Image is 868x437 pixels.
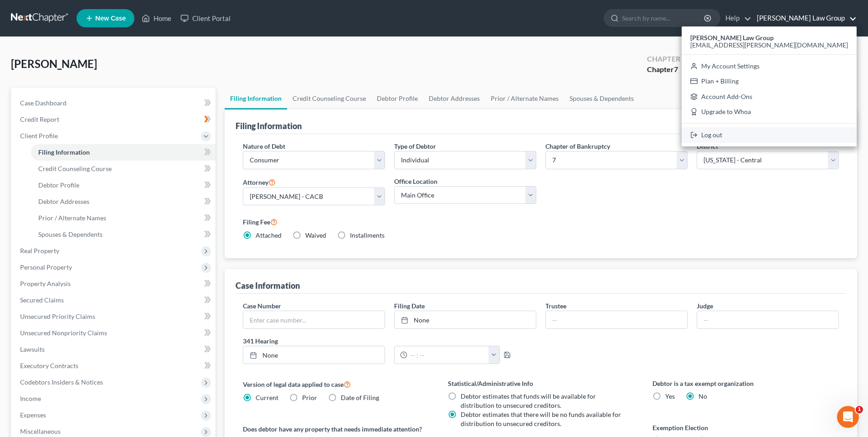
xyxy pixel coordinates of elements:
span: Spouses & Dependents [38,230,103,238]
div: [PERSON_NAME] Law Group [682,26,857,146]
span: Secured Claims [20,296,64,304]
div: Filing Information [236,120,302,131]
span: 7 [674,65,678,73]
span: [EMAIL_ADDRESS][PERSON_NAME][DOMAIN_NAME] [690,41,848,49]
div: Chapter [647,54,680,64]
span: Debtor Addresses [38,198,89,205]
label: Case Number [243,301,281,311]
a: Prior / Alternate Names [485,88,564,109]
a: Unsecured Priority Claims [13,308,216,325]
label: Type of Debtor [394,141,436,151]
a: My Account Settings [682,58,857,74]
a: Case Dashboard [13,95,216,111]
input: -- [697,311,838,328]
label: Trustee [545,301,566,311]
label: Filing Date [394,301,425,311]
a: None [243,346,385,364]
a: Prior / Alternate Names [31,210,216,226]
span: Income [20,395,41,402]
span: Current [256,394,278,401]
a: Debtor Addresses [31,193,216,210]
span: 1 [856,406,863,413]
span: Codebtors Insiders & Notices [20,378,103,386]
label: Attorney [243,177,276,187]
span: Debtor Profile [38,181,79,189]
a: Secured Claims [13,292,216,308]
span: Executory Contracts [20,362,78,369]
span: Debtor estimates that there will be no funds available for distribution to unsecured creditors. [461,411,621,427]
span: Yes [665,392,675,400]
a: Debtor Profile [371,88,423,109]
a: Log out [682,127,857,143]
a: Client Portal [176,10,235,26]
label: Version of legal data applied to case [243,379,429,390]
a: Credit Counseling Course [287,88,371,109]
label: Judge [697,301,713,311]
span: Waived [305,231,326,239]
a: Debtor Profile [31,177,216,193]
input: Enter case number... [243,311,385,328]
label: Debtor is a tax exempt organization [652,379,839,388]
a: Spouses & Dependents [31,226,216,243]
span: Client Profile [20,132,58,140]
span: Filing Information [38,148,90,156]
label: Filing Fee [243,216,839,227]
label: Chapter of Bankruptcy [545,141,610,151]
span: [PERSON_NAME] [11,57,97,70]
a: Credit Report [13,111,216,128]
span: Prior [302,394,317,401]
a: Debtor Addresses [423,88,485,109]
span: Credit Counseling Course [38,165,112,172]
label: Office Location [394,177,437,186]
input: Search by name... [622,10,705,26]
a: Lawsuits [13,341,216,358]
label: Exemption Election [652,423,839,432]
span: Lawsuits [20,345,45,353]
label: 341 Hearing [238,336,541,346]
a: Unsecured Nonpriority Claims [13,325,216,341]
iframe: Intercom live chat [837,406,859,428]
span: Date of Filing [341,394,379,401]
a: None [395,311,536,328]
span: Property Analysis [20,280,71,287]
a: [PERSON_NAME] Law Group [752,10,857,26]
span: Credit Report [20,115,59,123]
a: Filing Information [225,88,287,109]
span: Expenses [20,411,46,419]
span: Prior / Alternate Names [38,214,106,222]
span: No [699,392,707,400]
label: Nature of Debt [243,141,285,151]
a: Credit Counseling Course [31,161,216,177]
span: Installments [350,231,385,239]
span: Unsecured Priority Claims [20,312,95,320]
span: Debtor estimates that funds will be available for distribution to unsecured creditors. [461,392,596,409]
strong: [PERSON_NAME] Law Group [690,34,774,42]
div: Case Information [236,280,300,291]
a: Upgrade to Whoa [682,104,857,120]
span: Attached [256,231,282,239]
div: Chapter [647,64,680,75]
a: Account Add-Ons [682,89,857,104]
span: Unsecured Nonpriority Claims [20,329,107,337]
span: Miscellaneous [20,427,61,435]
span: Personal Property [20,263,72,271]
label: Does debtor have any property that needs immediate attention? [243,424,429,434]
input: -- : -- [407,346,489,364]
a: Filing Information [31,144,216,161]
a: Spouses & Dependents [564,88,639,109]
a: Property Analysis [13,276,216,292]
a: Home [137,10,176,26]
span: New Case [95,15,126,22]
a: Executory Contracts [13,358,216,374]
label: Statistical/Administrative Info [448,379,634,388]
a: Plan + Billing [682,73,857,89]
input: -- [546,311,687,328]
a: Help [721,10,751,26]
span: Real Property [20,247,59,255]
span: Case Dashboard [20,99,67,107]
